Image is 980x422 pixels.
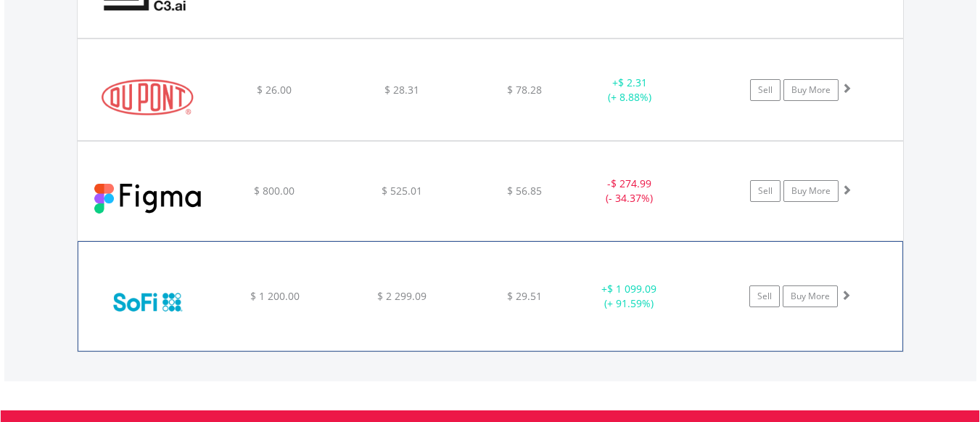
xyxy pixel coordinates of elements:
a: Sell [750,180,781,202]
span: $ 2 299.09 [377,289,427,303]
img: EQU.US.DD.png [85,57,210,136]
div: + (+ 91.59%) [575,282,683,311]
span: $ 1 200.00 [250,289,300,303]
div: - (- 34.37%) [575,176,685,206]
img: EQU.US.SOFI.png [86,260,210,347]
span: $ 1 099.09 [607,282,656,296]
span: $ 28.31 [384,83,419,97]
span: $ 29.51 [507,289,542,303]
a: Buy More [783,79,839,101]
span: $ 274.99 [611,176,651,190]
img: EQU.US.FIG.png [85,160,210,238]
span: $ 800.00 [254,184,295,198]
a: Buy More [783,285,838,307]
span: $ 525.01 [382,184,422,198]
a: Buy More [783,180,839,202]
a: Sell [749,285,780,307]
span: $ 78.28 [507,83,542,97]
span: $ 2.31 [618,76,647,89]
span: $ 26.00 [257,83,292,97]
a: Sell [750,79,781,101]
span: $ 56.85 [507,184,542,198]
div: + (+ 8.88%) [575,76,685,105]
